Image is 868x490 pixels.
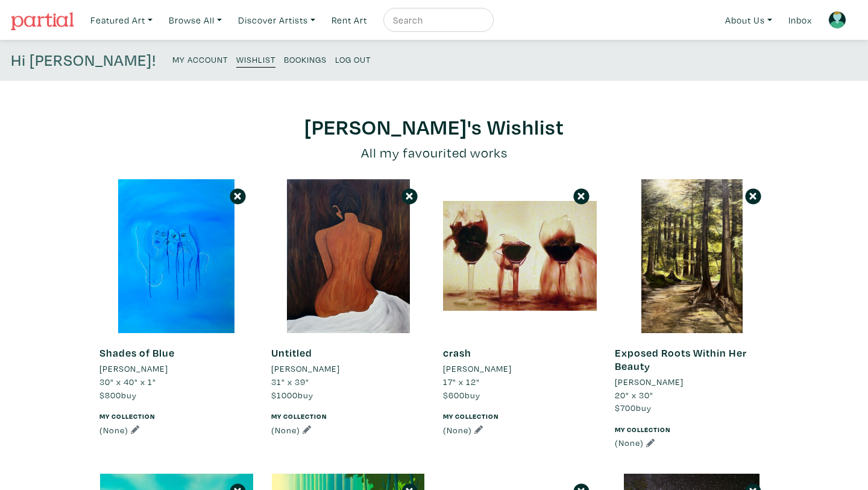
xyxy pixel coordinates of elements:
a: Inbox [783,8,817,33]
h6: My Collection [271,412,425,421]
a: My Account [172,51,228,67]
span: $700 [615,402,636,413]
li: [PERSON_NAME] [99,362,168,375]
small: Wishlist [236,54,275,65]
span: $800 [99,389,121,401]
p: All my favourited works [99,142,769,163]
h6: My Collection [443,412,597,421]
span: $600 [443,389,465,401]
h6: My Collection [615,425,769,434]
small: My Account [172,54,228,65]
h4: Hi [PERSON_NAME]! [11,51,156,70]
span: (None) [271,424,300,436]
span: 31" x 39" [271,376,309,387]
a: [PERSON_NAME] [615,375,769,389]
a: Untitled [271,346,312,360]
span: 20" x 30" [615,389,653,401]
a: Shades of Blue [99,346,175,360]
small: Log Out [335,54,371,65]
li: [PERSON_NAME] [443,362,512,375]
span: buy [443,389,480,401]
a: crash [443,346,471,360]
span: buy [615,402,652,413]
a: [PERSON_NAME] [271,362,425,375]
a: Browse All [163,8,227,33]
li: [PERSON_NAME] [615,375,684,389]
a: Featured Art [85,8,158,33]
span: buy [99,389,137,401]
span: (None) [443,424,472,436]
a: Bookings [284,51,327,67]
a: Wishlist [236,51,275,68]
a: Log Out [335,51,371,67]
li: [PERSON_NAME] [271,362,340,375]
span: 30" x 40" x 1" [99,376,156,387]
span: 17" x 12" [443,376,480,387]
small: Bookings [284,54,327,65]
span: (None) [615,437,644,448]
h2: [PERSON_NAME]'s Wishlist [99,113,769,139]
img: avatar.png [828,11,846,29]
a: [PERSON_NAME] [443,362,597,375]
a: [PERSON_NAME] [99,362,253,375]
a: Rent Art [326,8,373,33]
span: $1000 [271,389,298,401]
a: About Us [720,8,778,33]
input: Search [392,13,482,28]
a: Exposed Roots Within Her Beauty [615,346,747,373]
span: buy [271,389,313,401]
h6: My Collection [99,412,253,421]
span: (None) [99,424,128,436]
a: Discover Artists [233,8,321,33]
